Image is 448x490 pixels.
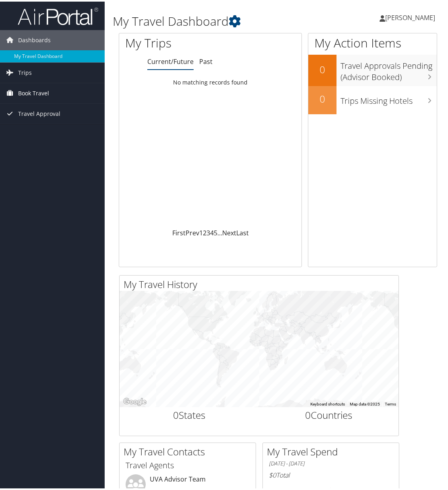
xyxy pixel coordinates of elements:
a: Open this area in Google Maps (opens a new window) [122,395,148,406]
h2: My Travel Contacts [124,443,256,457]
h2: Countries [265,407,393,420]
a: Past [199,56,213,64]
h1: My Trips [125,33,219,50]
h3: Trips Missing Hotels [341,90,437,105]
h3: Travel Agents [126,458,250,469]
h2: My Travel Spend [267,443,399,457]
a: 0Trips Missing Hotels [308,84,437,113]
h2: States [126,407,253,420]
h6: Total [269,469,393,478]
h2: 0 [308,61,337,75]
a: Next [222,227,236,236]
h3: Travel Approvals Pending (Advisor Booked) [341,55,437,81]
img: Google [122,395,148,406]
span: Dashboards [18,29,51,49]
h1: My Action Items [308,33,437,50]
a: 1 [199,227,203,236]
span: Trips [18,61,32,81]
span: … [217,227,222,236]
h6: [DATE] - [DATE] [269,458,393,466]
h2: 0 [308,91,337,104]
span: [PERSON_NAME] [385,12,435,21]
a: 2 [203,227,206,236]
a: 3 [206,227,210,236]
a: [PERSON_NAME] [380,4,443,28]
a: 0Travel Approvals Pending (Advisor Booked) [308,53,437,84]
span: Book Travel [18,82,49,102]
img: airportal-logo.png [18,5,98,24]
span: $0 [269,469,276,478]
a: First [172,227,186,236]
a: 5 [214,227,217,236]
td: No matching records found [119,74,301,88]
a: Last [236,227,249,236]
a: Prev [186,227,199,236]
a: Terms (opens in new tab) [385,400,396,405]
h2: My Travel History [124,276,398,290]
h1: My Travel Dashboard [113,11,333,28]
a: Current/Future [147,56,194,64]
span: Travel Approval [18,102,60,122]
button: Keyboard shortcuts [310,400,345,406]
span: 0 [305,407,311,420]
a: 4 [210,227,214,236]
span: Map data ©2025 [350,400,380,405]
span: 0 [173,407,179,420]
